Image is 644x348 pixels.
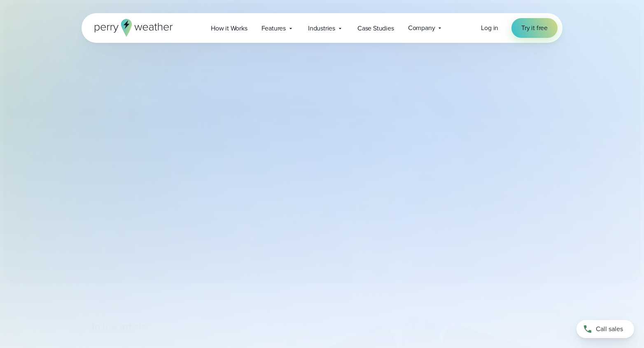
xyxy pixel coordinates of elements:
span: Log in [481,23,498,33]
a: Try it free [511,18,558,38]
span: Industries [308,23,335,33]
span: Case Studies [357,23,394,33]
span: Call sales [596,324,623,334]
a: How it Works [204,20,254,37]
a: Case Studies [350,20,401,37]
span: Try it free [521,23,548,33]
span: Company [408,23,435,33]
span: How it Works [211,23,247,33]
a: Call sales [576,320,634,338]
a: Log in [481,23,498,33]
span: Features [261,23,286,33]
